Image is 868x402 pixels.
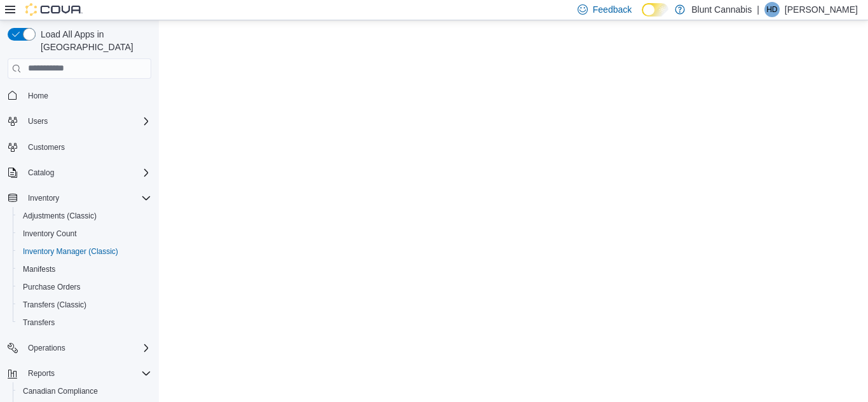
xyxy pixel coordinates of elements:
[23,366,60,381] button: Reports
[23,114,151,129] span: Users
[3,339,156,357] button: Operations
[23,191,64,206] button: Inventory
[691,2,752,17] p: Blunt Cannabis
[13,296,156,314] button: Transfers (Classic)
[23,246,118,257] span: Inventory Manager (Classic)
[3,164,156,182] button: Catalog
[18,262,151,277] span: Manifests
[23,191,151,206] span: Inventory
[18,244,123,259] a: Inventory Manager (Classic)
[28,193,59,203] span: Inventory
[23,88,151,104] span: Home
[642,17,642,17] span: Dark Mode
[23,386,98,396] span: Canadian Compliance
[18,279,151,295] span: Purchase Orders
[23,300,86,310] span: Transfers (Classic)
[23,264,55,274] span: Manifests
[18,226,82,241] a: Inventory Count
[23,229,77,239] span: Inventory Count
[18,244,151,259] span: Inventory Manager (Classic)
[23,114,53,129] button: Users
[23,340,71,356] button: Operations
[28,91,48,101] span: Home
[28,368,55,379] span: Reports
[3,365,156,382] button: Reports
[3,138,156,156] button: Customers
[13,314,156,332] button: Transfers
[13,225,156,243] button: Inventory Count
[28,116,48,126] span: Users
[766,2,777,17] span: HD
[3,189,156,207] button: Inventory
[25,3,83,16] img: Cova
[18,226,151,241] span: Inventory Count
[13,243,156,260] button: Inventory Manager (Classic)
[23,211,97,221] span: Adjustments (Classic)
[23,282,81,292] span: Purchase Orders
[3,86,156,105] button: Home
[18,384,151,399] span: Canadian Compliance
[18,208,151,224] span: Adjustments (Classic)
[18,297,151,312] span: Transfers (Classic)
[3,112,156,130] button: Users
[18,315,60,330] a: Transfers
[23,318,55,328] span: Transfers
[23,88,53,104] a: Home
[13,207,156,225] button: Adjustments (Classic)
[13,278,156,296] button: Purchase Orders
[23,140,70,155] a: Customers
[18,297,92,312] a: Transfers (Classic)
[757,2,759,17] p: |
[36,28,151,53] span: Load All Apps in [GEOGRAPHIC_DATA]
[28,343,65,353] span: Operations
[23,165,151,180] span: Catalog
[13,260,156,278] button: Manifests
[18,279,86,295] a: Purchase Orders
[23,366,151,381] span: Reports
[18,262,60,277] a: Manifests
[642,3,668,17] input: Dark Mode
[764,2,780,17] div: Hayley Drew
[785,2,858,17] p: [PERSON_NAME]
[18,384,103,399] a: Canadian Compliance
[23,340,151,356] span: Operations
[13,382,156,400] button: Canadian Compliance
[23,165,59,180] button: Catalog
[28,168,54,178] span: Catalog
[18,315,151,330] span: Transfers
[593,3,632,16] span: Feedback
[28,142,65,152] span: Customers
[18,208,102,224] a: Adjustments (Classic)
[23,139,151,155] span: Customers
